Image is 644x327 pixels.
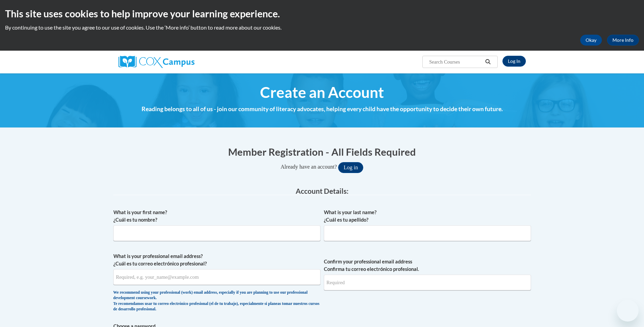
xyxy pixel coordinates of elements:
[260,83,384,101] span: Create an Account
[113,253,320,268] label: What is your professional email address? ¿Cuál es tu correo electrónico profesional?
[324,209,531,224] label: What is your last name? ¿Cuál es tu apellido?
[113,145,531,159] h1: Member Registration - All Fields Required
[5,7,639,20] h2: This site uses cookies to help improve your learning experience.
[113,290,320,312] div: We recommend using your professional (work) email address, especially if you are planning to use ...
[113,209,320,224] label: What is your first name? ¿Cuál es tu nombre?
[580,35,602,46] button: Okay
[428,58,483,66] input: Search Courses
[324,225,531,241] input: Metadata input
[118,56,195,68] img: Cox Campus
[617,300,639,322] iframe: Button to launch messaging window
[338,162,363,173] button: Log in
[113,269,320,285] input: Metadata input
[324,258,531,273] label: Confirm your professional email address Confirma tu correo electrónico profesional.
[113,105,531,114] h4: Reading belongs to all of us - join our community of literacy advocates, helping every child have...
[296,187,349,195] span: Account Details:
[483,58,493,66] button: Search
[5,24,639,31] p: By continuing to use the site you agree to our use of cookies. Use the ‘More info’ button to read...
[281,164,337,170] span: Already have an account?
[502,56,526,67] a: Log In
[324,275,531,290] input: Required
[113,225,320,241] input: Metadata input
[607,35,639,46] a: More Info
